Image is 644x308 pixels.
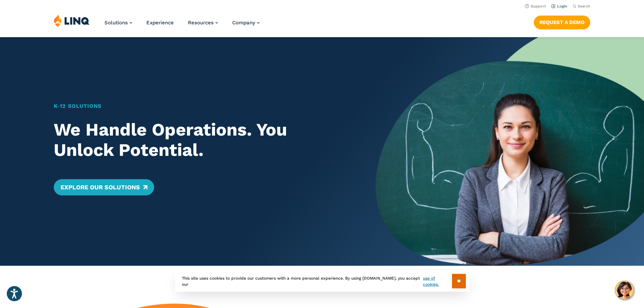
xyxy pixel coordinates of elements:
button: Open Search Bar [573,4,590,9]
span: Solutions [104,20,128,26]
h2: We Handle Operations. You Unlock Potential. [54,120,350,160]
span: Search [578,4,590,8]
a: Company [232,20,260,26]
a: Experience [146,20,174,26]
button: Hello, have a question? Let’s chat. [615,281,634,300]
img: Home Banner [376,37,644,266]
img: LINQ | K‑12 Software [54,14,90,27]
a: Explore Our Solutions [54,179,154,195]
nav: Button Navigation [534,14,590,29]
div: This site uses cookies to provide our customers with a more personal experience. By using [DOMAIN... [175,270,469,292]
a: Login [551,4,567,8]
a: Request a Demo [534,16,590,29]
a: Solutions [104,20,132,26]
nav: Primary Navigation [104,14,260,37]
a: use of cookies. [423,275,452,287]
a: Resources [188,20,218,26]
span: Company [232,20,255,26]
span: Resources [188,20,214,26]
h1: K‑12 Solutions [54,102,350,110]
a: Support [525,4,546,8]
